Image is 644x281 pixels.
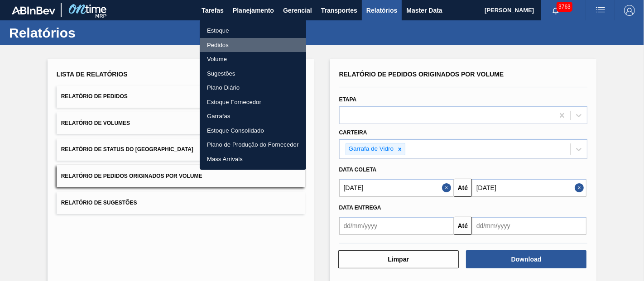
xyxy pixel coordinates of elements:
[200,109,306,124] a: Garrafas
[200,81,306,95] a: Plano Diário
[200,138,306,152] a: Plano de Produção do Fornecedor
[200,67,306,81] a: Sugestões
[200,52,306,67] a: Volume
[200,95,306,110] a: Estoque Fornecedor
[200,152,306,167] a: Mass Arrivals
[200,38,306,52] a: Pedidos
[200,24,306,38] a: Estoque
[200,124,306,138] a: Estoque Consolidado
